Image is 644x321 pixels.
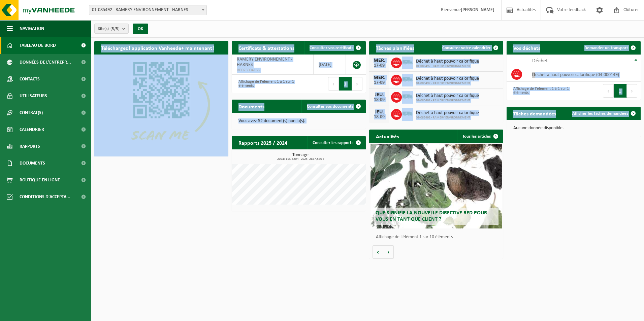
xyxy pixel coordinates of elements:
[20,37,56,54] span: Tableau de bord
[20,121,44,138] span: Calendrier
[373,80,386,85] div: 17-09
[513,126,634,131] p: Aucune donnée disponible.
[20,87,47,104] span: Utilisateurs
[373,98,386,102] div: 18-09
[442,46,491,50] span: Consulter votre calendrier
[304,41,365,55] a: Consulter vos certificats
[371,144,502,228] a: Que signifie la nouvelle directive RED pour vous en tant que client ?
[402,91,413,102] img: BL-SO-LV
[20,155,45,172] span: Documents
[373,92,386,98] div: JEU.
[235,153,366,161] h3: Tonnage
[567,107,640,120] a: Afficher les tâches demandées
[89,5,206,15] span: 01-085492 - RAMERY ENVIRONNEMENT - HARNES
[307,104,353,109] span: Consulter vos documents
[20,104,43,121] span: Contrat(s)
[416,64,479,68] span: 01-085492 - RAMERY ENVIRONNEMENT
[20,172,60,188] span: Boutique en ligne
[94,24,129,34] button: Site(s)(5/5)
[339,77,352,91] button: 1
[416,99,479,103] span: 01-085492 - RAMERY ENVIRONNEMENT
[376,235,500,240] p: Affichage de l'élément 1 sur 10 éléments
[237,68,308,73] span: RED25004165
[383,245,394,259] button: Volgende
[579,41,640,55] a: Demander un transport
[416,116,479,120] span: 01-085492 - RAMERY ENVIRONNEMENT
[20,71,40,87] span: Contacts
[584,46,628,50] span: Demander un transport
[94,55,228,155] img: Download de VHEPlus App
[373,245,383,259] button: Vorige
[232,100,271,113] h2: Documents
[20,20,44,37] span: Navigation
[235,157,366,161] span: 2024: 114,620 t - 2025: 2847,540 t
[373,75,386,80] div: MER.
[416,81,479,85] span: 01-085492 - RAMERY ENVIRONNEMENT
[301,100,365,113] a: Consulter vos documents
[232,136,294,149] h2: Rapports 2025 / 2024
[572,111,628,116] span: Afficher les tâches demandées
[532,58,548,64] span: Déchet
[402,108,413,119] img: BL-SO-LV
[94,41,221,54] h2: Téléchargez l'application Vanheede+ maintenant!
[527,67,641,82] td: déchet à haut pouvoir calorifique (04-000149)
[314,55,346,75] td: [DATE]
[437,41,503,55] a: Consulter votre calendrier
[20,138,40,155] span: Rapports
[373,58,386,63] div: MER.
[416,59,479,64] span: Déchet à haut pouvoir calorifique
[235,76,295,91] div: Affichage de l'élément 1 à 1 sur 1 éléments
[603,84,614,98] button: Previous
[416,93,479,99] span: Déchet à haut pouvoir calorifique
[369,130,406,143] h2: Actualités
[310,46,353,50] span: Consulter vos certificats
[20,188,70,205] span: Conditions d'accepta...
[402,57,413,68] img: BL-SO-LV
[614,84,627,98] button: 1
[110,27,120,31] count: (5/5)
[507,41,547,54] h2: Vos déchets
[307,136,365,149] a: Consulter les rapports
[133,24,148,34] button: OK
[507,107,563,120] h2: Tâches demandées
[232,41,301,54] h2: Certificats & attestations
[402,74,413,85] img: BL-SO-LV
[352,77,362,91] button: Next
[627,84,637,98] button: Next
[376,210,487,222] span: Que signifie la nouvelle directive RED pour vous en tant que client ?
[237,57,292,67] span: RAMERY ENVIRONNEMENT - HARNES
[457,130,503,143] a: Tous les articles
[238,119,359,123] p: Vous avez 52 document(s) non lu(s).
[416,110,479,116] span: Déchet à haut pouvoir calorifique
[328,77,339,91] button: Previous
[369,41,421,54] h2: Tâches planifiées
[416,76,479,81] span: Déchet à haut pouvoir calorifique
[373,109,386,115] div: JEU.
[89,5,207,15] span: 01-085492 - RAMERY ENVIRONNEMENT - HARNES
[98,24,120,34] span: Site(s)
[461,7,494,12] strong: [PERSON_NAME]
[373,63,386,68] div: 17-09
[373,115,386,119] div: 18-09
[510,83,570,98] div: Affichage de l'élément 1 à 1 sur 1 éléments
[20,54,71,71] span: Données de l'entrepr...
